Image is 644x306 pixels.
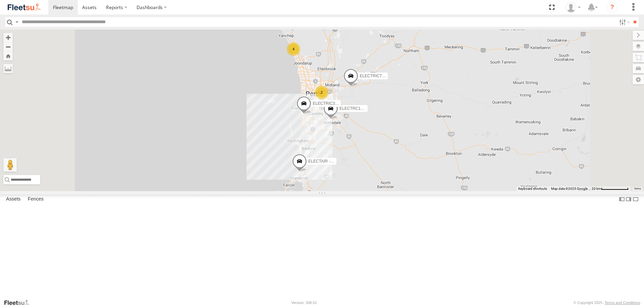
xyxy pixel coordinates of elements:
[3,158,17,172] button: Drag Pegman onto the map to open Street View
[607,2,618,13] i: ?
[287,42,300,56] div: 4
[619,194,625,204] label: Dock Summary Table to the Left
[339,106,377,111] span: ELECTRC14 - Spare
[551,187,588,190] span: Map data ©2025 Google
[315,86,328,99] div: 2
[3,42,13,51] button: Zoom out
[634,187,641,190] a: Terms (opens in new tab)
[3,51,13,60] button: Zoom Home
[7,3,42,12] img: fleetsu-logo-horizontal.svg
[3,195,24,204] label: Assets
[632,194,639,204] label: Hide Summary Table
[308,159,342,164] span: ELECTAIR - Riaan
[291,301,317,305] div: Version: 308.01
[625,194,632,204] label: Dock Summary Table to the Right
[4,299,35,306] a: Visit our Website
[563,2,583,12] div: Wayne Betts
[3,33,13,42] button: Zoom in
[3,64,13,73] label: Measure
[592,187,601,190] span: 20 km
[633,75,644,84] label: Map Settings
[24,195,47,204] label: Fences
[360,74,418,78] span: ELECTRIC7 - [PERSON_NAME]
[616,17,631,27] label: Search Filter Options
[14,17,19,27] label: Search Query
[574,301,640,305] div: © Copyright 2025 -
[590,186,631,191] button: Map Scale: 20 km per 78 pixels
[605,301,640,305] a: Terms and Conditions
[518,186,547,191] button: Keyboard shortcuts
[313,101,371,106] span: ELECTRIC3 - [PERSON_NAME]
